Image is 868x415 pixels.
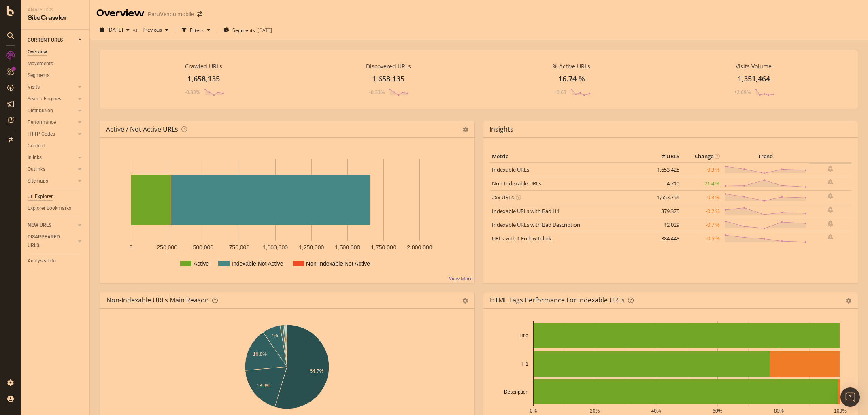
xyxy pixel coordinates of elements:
td: -0.3 % [681,190,722,204]
div: Segments [28,71,49,80]
text: 500,000 [193,244,213,251]
a: Analysis Info [28,257,84,265]
div: Overview [96,6,145,20]
text: 7% [271,333,278,338]
text: 1,000,000 [263,244,288,251]
text: H1 [522,361,529,367]
text: 20% [590,408,600,414]
a: Distribution [28,106,76,115]
text: 0% [530,408,537,414]
text: 18.9% [257,383,270,389]
td: 12,029 [649,218,681,232]
text: 40% [651,408,661,414]
div: +0.63 [554,89,566,96]
i: Options [463,127,468,132]
a: Sitemaps [28,177,76,185]
div: Outlinks [28,165,45,174]
th: Change [681,151,722,163]
text: 1,500,000 [335,244,360,251]
div: gear [846,298,851,304]
span: 2025 Aug. 25th [107,26,123,33]
div: Non-Indexable URLs Main Reason [106,296,209,304]
text: 0 [130,244,133,251]
div: bell-plus [828,193,833,199]
svg: A chart. [106,151,468,277]
text: 1,750,000 [371,244,396,251]
a: 2xx URLs [492,194,514,201]
text: Title [519,333,529,338]
th: Trend [722,151,809,163]
button: Segments[DATE] [220,23,275,36]
div: Performance [28,118,56,127]
text: 60% [713,408,722,414]
div: % Active URLs [553,62,590,70]
text: Active [194,260,209,267]
div: gear [462,298,468,304]
div: Open Intercom Messenger [840,387,860,407]
a: NEW URLS [28,221,76,230]
a: Visits [28,83,76,92]
text: 80% [774,408,784,414]
td: 379,375 [649,204,681,218]
td: 1,653,425 [649,163,681,177]
div: Url Explorer [28,192,53,201]
text: Non-Indexable Not Active [306,260,370,267]
div: CURRENT URLS [28,36,63,45]
div: 1,658,135 [187,74,220,84]
button: Previous [139,23,172,36]
td: 4,710 [649,177,681,190]
div: arrow-right-arrow-left [197,11,202,17]
div: 16.74 % [558,74,585,84]
text: 1,250,000 [299,244,324,251]
a: Inlinks [28,153,76,162]
div: bell-plus [828,206,833,213]
div: SiteCrawler [28,13,83,23]
td: -21.4 % [681,177,722,190]
a: Non-Indexable URLs [492,180,541,187]
div: HTTP Codes [28,130,55,138]
div: bell-plus [828,179,833,185]
h4: Insights [489,124,513,135]
a: Search Engines [28,95,76,103]
text: 250,000 [157,244,177,251]
th: Metric [490,151,649,163]
a: Indexable URLs with Bad H1 [492,207,560,215]
text: 750,000 [229,244,250,251]
td: -0.2 % [681,204,722,218]
div: -0.33% [369,89,385,96]
button: [DATE] [96,23,133,36]
div: bell-plus [828,166,833,172]
div: +2.69% [734,89,751,96]
div: Distribution [28,106,53,115]
div: -0.33% [185,89,200,96]
div: Sitemaps [28,177,48,185]
a: Segments [28,71,84,80]
text: Indexable Not Active [232,260,283,267]
a: URLs with 1 Follow Inlink [492,235,551,242]
h4: Active / Not Active URLs [106,124,178,135]
div: Inlinks [28,153,42,162]
text: 54.7% [310,368,323,374]
td: -0.5 % [681,232,722,245]
a: DISAPPEARED URLS [28,233,76,250]
text: Description [504,389,528,395]
div: Search Engines [28,95,61,103]
div: Visits [28,83,40,92]
td: -0.7 % [681,218,722,232]
a: Indexable URLs [492,166,529,173]
td: 1,653,754 [649,190,681,204]
text: 100% [834,408,847,414]
span: Previous [139,26,162,33]
span: vs [133,26,139,33]
div: Discovered URLs [366,62,411,70]
div: Movements [28,60,53,68]
div: Overview [28,48,47,56]
td: -0.3 % [681,163,722,177]
div: Explorer Bookmarks [28,204,71,213]
th: # URLS [649,151,681,163]
div: DISAPPEARED URLS [28,233,68,250]
div: ParuVendu mobile [148,10,194,18]
div: bell-plus [828,234,833,240]
div: NEW URLS [28,221,51,230]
